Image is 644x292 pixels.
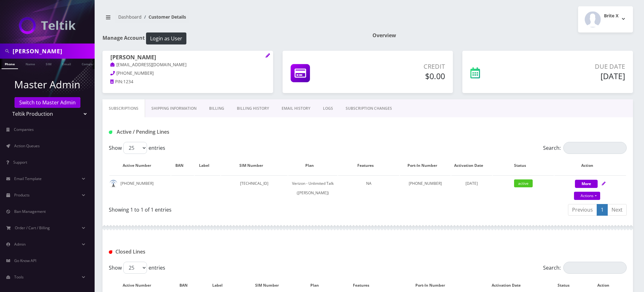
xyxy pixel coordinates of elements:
[514,179,533,187] span: active
[14,242,26,247] span: Admin
[79,59,100,68] a: Company
[109,175,171,201] td: [PHONE_NUMBER]
[575,180,598,188] button: More
[400,156,451,175] th: Port-In Number: activate to sort column ascending
[597,204,608,216] a: 1
[118,14,142,20] a: Dashboard
[339,99,398,118] a: SUBSCRIPTION CHANGES
[13,45,93,57] input: Search in Company
[43,59,55,68] a: SIM
[109,262,165,274] label: Show entries
[203,99,231,118] a: Billing
[146,32,186,44] button: Login as User
[554,156,626,175] th: Action: activate to sort column ascending
[19,17,76,34] img: Teltik Production
[543,142,627,154] label: Search:
[109,129,275,135] h1: Active / Pending Lines
[359,62,445,71] p: Credit
[525,71,625,81] h5: [DATE]
[563,142,627,154] input: Search:
[109,249,275,255] h1: Closed Lines
[14,274,24,280] span: Tools
[116,70,154,76] span: [PHONE_NUMBER]
[288,156,337,175] th: Plan: activate to sort column ascending
[59,59,74,68] a: Email
[109,180,117,188] img: default.png
[109,131,112,134] img: Active / Pending Lines
[288,175,337,201] td: Verizon - Unlimited Talk ([PERSON_NAME])
[110,79,123,85] a: PIN:
[110,62,186,68] a: [EMAIL_ADDRESS][DOMAIN_NAME]
[142,14,186,20] li: Customer Details
[317,99,339,118] a: LOGS
[465,181,478,186] span: [DATE]
[123,262,147,274] select: Showentries
[13,160,27,165] span: Support
[543,262,627,274] label: Search:
[372,32,633,38] h1: Overview
[221,175,288,201] td: [TECHNICAL_ID]
[109,203,363,213] div: Showing 1 to 1 of 1 entries
[400,175,451,201] td: [PHONE_NUMBER]
[275,99,317,118] a: EMAIL HISTORY
[568,204,597,216] a: Previous
[338,156,399,175] th: Features: activate to sort column ascending
[109,156,171,175] th: Active Number: activate to sort column ascending
[607,204,627,216] a: Next
[109,142,165,154] label: Show entries
[171,156,194,175] th: BAN: activate to sort column ascending
[14,127,34,132] span: Companies
[2,59,18,69] a: Phone
[525,62,625,71] p: Due Date
[14,209,46,214] span: Ban Management
[578,6,633,32] button: Brite X
[14,143,40,149] span: Action Queues
[22,59,38,68] a: Name
[338,175,399,201] td: NA
[563,262,627,274] input: Search:
[493,156,554,175] th: Status: activate to sort column ascending
[145,99,203,118] a: Shipping Information
[195,156,220,175] th: Label: activate to sort column ascending
[451,156,492,175] th: Activation Date: activate to sort column ascending
[102,32,363,44] h1: Manage Account
[102,10,363,28] nav: breadcrumb
[14,258,36,263] span: Go Know API
[109,250,112,254] img: Closed Lines
[102,99,145,118] a: Subscriptions
[604,13,618,19] h2: Brite X
[359,71,445,81] h5: $0.00
[123,142,147,154] select: Showentries
[110,54,265,61] h1: [PERSON_NAME]
[15,225,50,231] span: Order / Cart / Billing
[123,79,133,85] span: 1234
[15,97,80,108] a: Switch to Master Admin
[145,34,186,41] a: Login as User
[14,192,30,198] span: Products
[231,99,275,118] a: Billing History
[221,156,288,175] th: SIM Number: activate to sort column ascending
[574,192,600,200] a: Actions
[14,176,42,181] span: Email Template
